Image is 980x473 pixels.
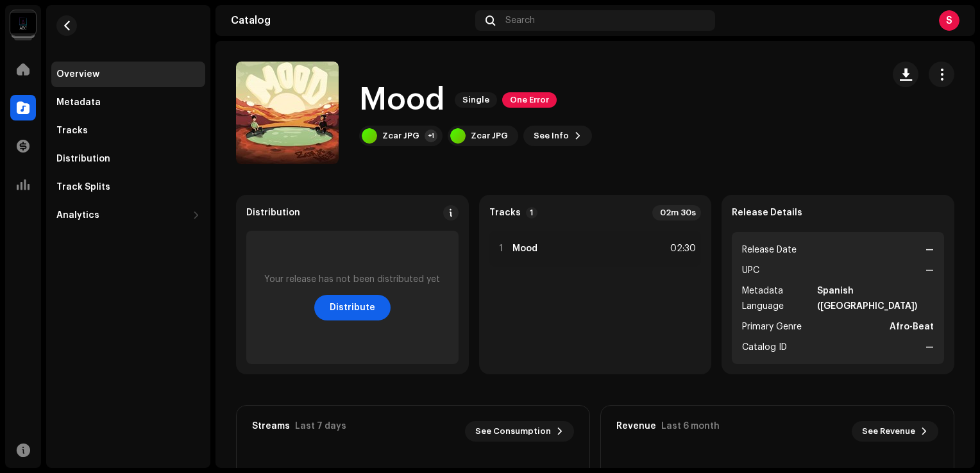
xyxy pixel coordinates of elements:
[295,421,346,431] div: Last 7 days
[455,92,497,108] span: Single
[616,421,656,431] div: Revenue
[489,208,521,218] strong: Tracks
[51,90,205,115] re-m-nav-item: Metadata
[56,210,99,220] div: Analytics
[330,295,375,320] span: Distribute
[359,79,444,120] h1: Mood
[56,154,110,164] div: Distribution
[742,340,787,355] span: Catalog ID
[661,421,720,431] div: Last 6 month
[742,319,802,335] span: Primary Genre
[246,208,300,218] div: Distribution
[505,15,535,26] span: Search
[56,182,110,192] div: Track Splits
[51,203,205,228] re-m-nav-dropdown: Analytics
[475,419,551,444] span: See Consumption
[252,421,290,431] div: Streams
[51,174,205,200] re-m-nav-item: Track Splits
[425,129,437,142] div: +1
[732,208,802,218] strong: Release Details
[51,62,205,87] re-m-nav-item: Overview
[526,207,537,219] p-badge: 1
[471,131,508,141] div: Zcar JPG
[652,205,701,220] div: 02m 30s
[668,241,696,256] div: 02:30
[817,283,934,314] strong: Spanish ([GEOGRAPHIC_DATA])
[925,340,934,355] strong: —
[742,242,797,258] span: Release Date
[56,126,88,136] div: Tracks
[231,15,470,26] div: Catalog
[890,319,934,335] strong: Afro-Beat
[925,242,934,258] strong: —
[314,295,391,320] button: Distribute
[925,263,934,278] strong: —
[382,131,419,141] div: Zcar JPG
[534,123,569,149] span: See Info
[51,146,205,172] re-m-nav-item: Distribution
[10,10,36,36] img: 4b27af27-1876-4d30-865d-b6d287a8d627
[264,274,440,285] div: Your release has not been distributed yet
[512,244,537,254] strong: Mood
[523,126,592,146] button: See Info
[51,118,205,144] re-m-nav-item: Tracks
[502,92,557,108] span: One Error
[742,283,814,314] span: Metadata Language
[939,10,959,31] div: S
[56,97,101,108] div: Metadata
[465,421,574,442] button: See Consumption
[742,263,759,278] span: UPC
[862,419,915,444] span: See Revenue
[852,421,938,442] button: See Revenue
[56,69,99,79] div: Overview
